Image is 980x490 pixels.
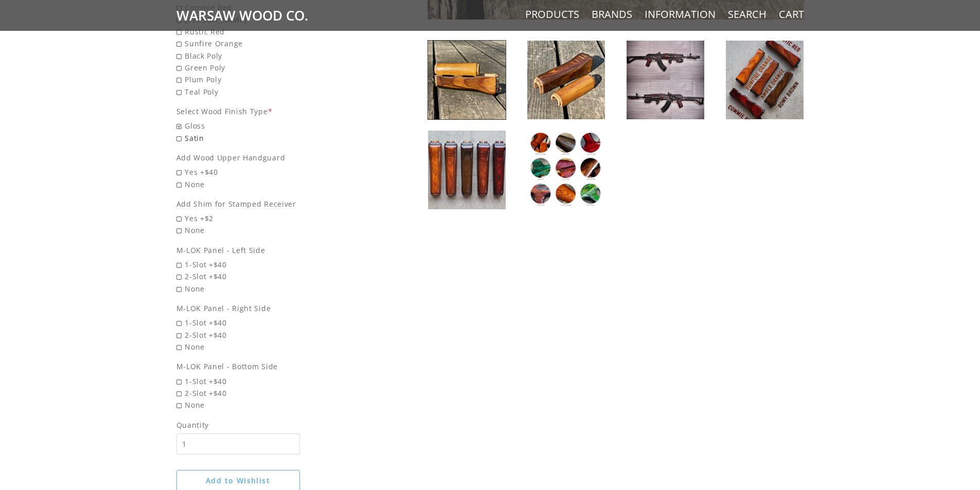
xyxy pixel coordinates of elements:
[176,38,373,49] span: Sunfire Orange
[176,152,373,164] div: Add Wood Upper Handguard
[176,270,373,282] span: 2-Slot +$40
[176,50,373,62] span: Black Poly
[525,8,579,21] a: Products
[176,178,373,190] span: None
[627,41,704,119] img: Russian AK47 Handguard
[779,8,804,21] a: Cart
[728,8,767,21] a: Search
[176,86,373,98] span: Teal Poly
[176,341,373,353] span: None
[527,131,605,209] img: Russian AK47 Handguard
[176,317,373,329] span: 1-Slot +$40
[176,387,373,399] span: 2-Slot +$40
[527,41,605,119] img: Russian AK47 Handguard
[176,283,373,295] span: None
[592,8,632,21] a: Brands
[176,244,373,256] div: M-LOK Panel - Left Side
[176,375,373,387] span: 1-Slot +$40
[176,62,373,74] span: Green Poly
[176,120,373,132] span: Gloss
[176,224,373,236] span: None
[176,132,373,144] span: Satin
[176,198,373,210] div: Add Shim for Stamped Receiver
[176,259,373,270] span: 1-Slot +$40
[176,433,300,455] input: Quantity
[176,302,373,314] div: M-LOK Panel - Right Side
[176,212,373,224] span: Yes +$2
[726,41,804,119] img: Russian AK47 Handguard
[176,74,373,85] span: Plum Poly
[176,399,373,411] span: None
[428,41,506,119] img: Russian AK47 Handguard
[176,166,373,178] span: Yes +$40
[176,329,373,341] span: 2-Slot +$40
[176,105,373,117] div: Select Wood Finish Type
[176,419,300,431] span: Quantity
[428,131,506,209] img: Russian AK47 Handguard
[176,26,373,38] span: Rustic Red
[645,8,716,21] a: Information
[176,360,373,372] div: M-LOK Panel - Bottom Side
